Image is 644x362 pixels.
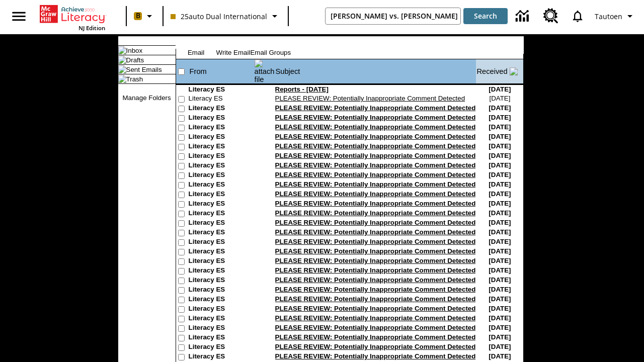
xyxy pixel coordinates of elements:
[126,47,143,54] a: Inbox
[489,133,511,140] nobr: [DATE]
[489,95,510,102] nobr: [DATE]
[250,49,291,56] a: Email Groups
[275,133,476,140] a: PLEASE REVIEW: Potentially Inappropriate Comment Detected
[216,49,251,56] a: Write Email
[489,161,511,169] nobr: [DATE]
[275,228,476,236] a: PLEASE REVIEW: Potentially Inappropriate Comment Detected
[476,67,507,75] a: Received
[130,7,159,25] button: Boost Class color is peach. Change class color
[189,114,254,123] td: Literacy ES
[4,2,34,31] button: Open side menu
[189,247,254,257] td: Literacy ES
[171,11,267,22] span: 25auto Dual International
[189,104,254,114] td: Literacy ES
[537,3,565,30] a: Resource Center, Will open in new tab
[126,56,144,64] a: Drafts
[489,171,511,178] nobr: [DATE]
[189,190,254,200] td: Literacy ES
[275,352,476,360] a: PLEASE REVIEW: Potentially Inappropriate Comment Detected
[275,200,476,207] a: PLEASE REVIEW: Potentially Inappropriate Comment Detected
[275,305,476,312] a: PLEASE REVIEW: Potentially Inappropriate Comment Detected
[136,10,140,22] span: B
[489,152,511,159] nobr: [DATE]
[118,56,126,64] img: folder_icon.gif
[189,142,254,152] td: Literacy ES
[489,247,511,255] nobr: [DATE]
[189,85,254,95] td: Literacy ES
[489,276,511,284] nobr: [DATE]
[489,104,511,112] nobr: [DATE]
[189,133,254,142] td: Literacy ES
[275,238,476,245] a: PLEASE REVIEW: Potentially Inappropriate Comment Detected
[189,295,254,305] td: Literacy ES
[275,142,476,150] a: PLEASE REVIEW: Potentially Inappropriate Comment Detected
[489,266,511,274] nobr: [DATE]
[188,49,204,56] a: Email
[275,209,476,217] a: PLEASE REVIEW: Potentially Inappropriate Comment Detected
[118,46,126,54] img: folder_icon_pick.gif
[189,305,254,314] td: Literacy ES
[463,8,508,24] button: Search
[489,314,511,322] nobr: [DATE]
[275,180,476,188] a: PLEASE REVIEW: Potentially Inappropriate Comment Detected
[510,3,537,30] a: Data Center
[167,7,285,25] button: Class: 25auto Dual International, Select your class
[326,8,461,24] input: search field
[275,257,476,264] a: PLEASE REVIEW: Potentially Inappropriate Comment Detected
[189,200,254,209] td: Literacy ES
[118,65,126,73] img: folder_icon.gif
[489,123,511,131] nobr: [DATE]
[489,257,511,264] nobr: [DATE]
[275,276,476,284] a: PLEASE REVIEW: Potentially Inappropriate Comment Detected
[275,190,476,198] a: PLEASE REVIEW: Potentially Inappropriate Comment Detected
[190,67,207,75] a: From
[489,238,511,245] nobr: [DATE]
[489,200,511,207] nobr: [DATE]
[275,333,476,341] a: PLEASE REVIEW: Potentially Inappropriate Comment Detected
[189,286,254,295] td: Literacy ES
[489,286,511,293] nobr: [DATE]
[255,59,275,83] img: attach file
[275,324,476,331] a: PLEASE REVIEW: Potentially Inappropriate Comment Detected
[189,209,254,219] td: Literacy ES
[275,219,476,226] a: PLEASE REVIEW: Potentially Inappropriate Comment Detected
[189,180,254,190] td: Literacy ES
[189,343,254,352] td: Literacy ES
[489,343,511,350] nobr: [DATE]
[489,352,511,360] nobr: [DATE]
[122,94,171,102] a: Manage Folders
[40,3,105,32] div: Home
[189,95,254,104] td: Literacy ES
[189,228,254,238] td: Literacy ES
[118,75,126,83] img: folder_icon.gif
[189,161,254,171] td: Literacy ES
[126,75,143,83] a: Trash
[189,219,254,228] td: Literacy ES
[126,66,162,73] a: Sent Emails
[189,257,254,266] td: Literacy ES
[489,333,511,341] nobr: [DATE]
[276,67,300,75] a: Subject
[189,324,254,333] td: Literacy ES
[275,114,476,121] a: PLEASE REVIEW: Potentially Inappropriate Comment Detected
[489,209,511,217] nobr: [DATE]
[189,266,254,276] td: Literacy ES
[275,104,476,112] a: PLEASE REVIEW: Potentially Inappropriate Comment Detected
[489,114,511,121] nobr: [DATE]
[189,314,254,324] td: Literacy ES
[489,228,511,236] nobr: [DATE]
[275,343,476,350] a: PLEASE REVIEW: Potentially Inappropriate Comment Detected
[510,67,518,75] img: arrow_down.gif
[489,180,511,188] nobr: [DATE]
[189,352,254,362] td: Literacy ES
[275,152,476,159] a: PLEASE REVIEW: Potentially Inappropriate Comment Detected
[275,123,476,131] a: PLEASE REVIEW: Potentially Inappropriate Comment Detected
[489,305,511,312] nobr: [DATE]
[489,295,511,303] nobr: [DATE]
[189,276,254,286] td: Literacy ES
[275,161,476,169] a: PLEASE REVIEW: Potentially Inappropriate Comment Detected
[275,266,476,274] a: PLEASE REVIEW: Potentially Inappropriate Comment Detected
[189,123,254,133] td: Literacy ES
[189,238,254,247] td: Literacy ES
[489,324,511,331] nobr: [DATE]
